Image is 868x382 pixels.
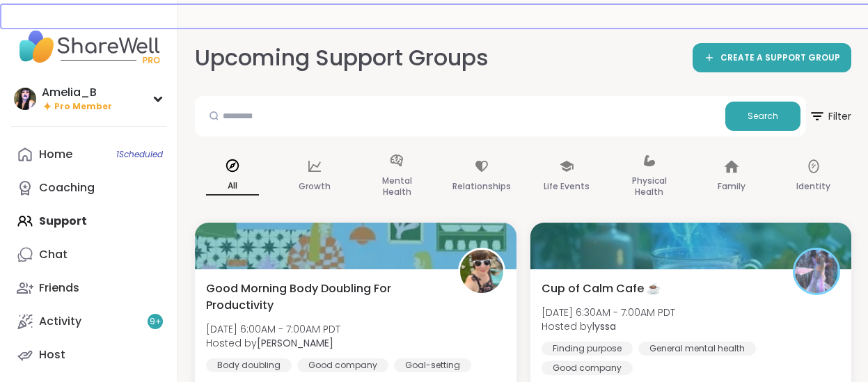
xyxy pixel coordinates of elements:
[11,305,166,338] a: Activity9+
[725,102,800,131] button: Search
[809,96,851,136] button: Filter
[542,361,633,375] div: Good company
[14,88,36,110] img: Amelia_B
[452,178,511,195] p: Relationships
[718,178,745,195] p: Family
[39,247,68,262] div: Chat
[592,319,616,333] b: lyssa
[39,180,95,196] div: Coaching
[748,110,778,122] span: Search
[42,85,112,100] div: Amelia_B
[206,336,340,350] span: Hosted by
[39,314,81,329] div: Activity
[809,100,851,133] span: Filter
[299,178,331,195] p: Growth
[638,342,756,356] div: General mental health
[11,271,166,305] a: Friends
[152,182,164,193] iframe: Spotlight
[542,319,675,333] span: Hosted by
[11,138,166,171] a: Home1Scheduled
[39,147,72,162] div: Home
[11,171,166,205] a: Coaching
[39,347,65,363] div: Host
[460,250,503,293] img: Adrienne_QueenOfTheDawn
[796,178,830,195] p: Identity
[693,43,851,72] a: CREATE A SUPPORT GROUP
[150,316,161,328] span: 9 +
[544,178,590,195] p: Life Events
[795,250,838,293] img: lyssa
[370,173,423,200] p: Mental Health
[206,322,340,336] span: [DATE] 6:00AM - 7:00AM PDT
[297,358,388,372] div: Good company
[542,280,661,297] span: Cup of Calm Cafe ☕️
[206,358,292,372] div: Body doubling
[11,238,166,271] a: Chat
[206,177,259,196] p: All
[542,342,633,356] div: Finding purpose
[720,52,840,64] span: CREATE A SUPPORT GROUP
[195,42,500,74] h2: Upcoming Support Groups
[542,305,675,319] span: [DATE] 6:30AM - 7:00AM PDT
[54,101,112,113] span: Pro Member
[11,22,166,71] img: ShareWell Nav Logo
[11,338,166,372] a: Host
[206,280,443,314] span: Good Morning Body Doubling For Productivity
[494,50,505,61] iframe: Spotlight
[116,149,163,160] span: 1 Scheduled
[623,173,676,200] p: Physical Health
[257,336,333,350] b: [PERSON_NAME]
[394,358,471,372] div: Goal-setting
[39,280,79,296] div: Friends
